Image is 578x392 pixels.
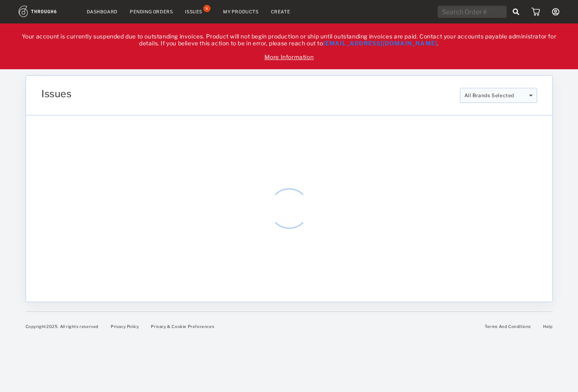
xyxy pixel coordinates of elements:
span: Issues [41,88,72,100]
a: [EMAIL_ADDRESS][DOMAIN_NAME] [323,40,438,47]
a: My Products [223,9,259,15]
a: Create [271,9,290,15]
img: icon_cart.dab5cea1.svg [531,8,540,16]
input: Search Order # [438,6,507,18]
div: All Brands Selected [460,88,537,103]
a: Privacy & Cookie Preferences [151,324,214,329]
span: Copyright 2025 . All rights reserved [26,324,99,329]
a: Issues8 [185,8,211,15]
a: Terms And Conditions [485,324,531,329]
div: 8 [203,5,211,12]
u: More Information [264,53,314,60]
a: Help [543,324,552,329]
div: Issues [185,9,202,15]
a: Pending Orders [130,9,173,15]
a: Privacy Policy [111,324,139,329]
span: Your account is currently suspended due to outstanding invoices. Product will not begin productio... [22,33,557,60]
a: Dashboard [87,9,118,15]
img: logo.1c10ca64.svg [19,6,75,17]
